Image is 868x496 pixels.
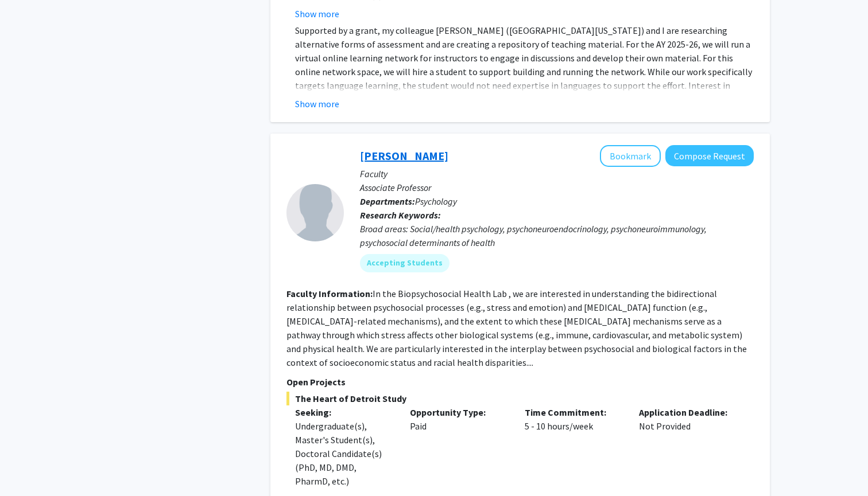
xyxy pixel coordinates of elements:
[360,222,754,249] div: Broad areas: Social/health psychology, psychoneuroendocrinology, psychoneuroimmunology, psychosoc...
[295,419,393,488] div: Undergraduate(s), Master's Student(s), Doctoral Candidate(s) (PhD, MD, DMD, PharmD, etc.)
[295,405,393,419] p: Seeking:
[410,405,507,419] p: Opportunity Type:
[665,145,754,166] button: Compose Request to Samuele Zilioli
[286,375,754,389] p: Open Projects
[286,288,747,368] fg-read-more: In the Biopsychosocial Health Lab , we are interested in understanding the bidirectional relation...
[360,167,754,181] p: Faculty
[360,254,449,272] mat-chip: Accepting Students
[415,196,457,207] span: Psychology
[286,392,754,405] span: The Heart of Detroit Study
[600,145,661,167] button: Add Samuele Zilioli to Bookmarks
[360,149,448,163] a: [PERSON_NAME]
[9,444,49,487] iframe: Chat
[360,181,754,194] p: Associate Professor
[295,7,339,21] button: Show more
[639,405,737,419] p: Application Deadline:
[525,405,622,419] p: Time Commitment:
[295,24,754,106] p: Supported by a grant, my colleague [PERSON_NAME] ([GEOGRAPHIC_DATA][US_STATE]) and I are research...
[360,196,415,207] b: Departments:
[295,97,339,111] button: Show more
[360,209,441,221] b: Research Keywords:
[286,288,373,299] b: Faculty Information:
